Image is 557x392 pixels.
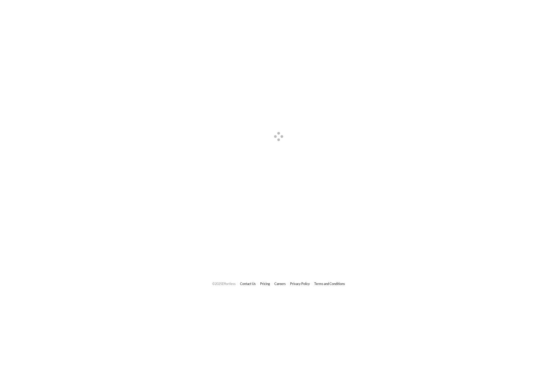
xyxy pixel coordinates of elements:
[240,282,256,286] a: Contact Us
[290,282,310,286] a: Privacy Policy
[314,282,345,286] a: Terms and Conditions
[260,282,270,286] a: Pricing
[274,282,286,286] a: Careers
[212,282,236,286] span: © 2025 Effortless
